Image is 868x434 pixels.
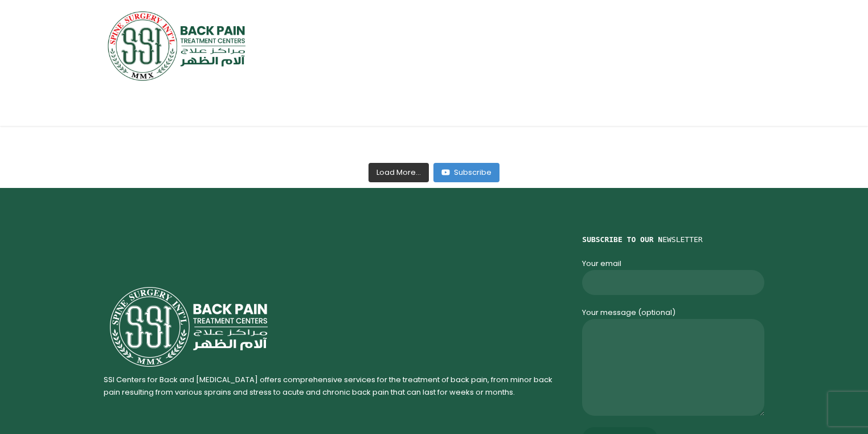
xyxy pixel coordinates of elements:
[582,307,764,416] label: Your message (optional)
[582,270,764,295] input: Your email
[582,258,764,295] label: Your email
[433,163,499,182] a: Subscribe
[104,10,252,81] img: SSI
[369,163,429,182] a: Load More...
[582,319,764,416] textarea: Your message (optional)
[104,374,567,399] p: SSI Centers for Back and [MEDICAL_DATA] offers comprehensive services for the treatment of back p...
[582,235,662,244] strong: SUBSCRIBE TO OUR N
[376,167,421,178] span: Load More...
[582,234,764,246] pre: EWSLETTER
[104,286,278,368] img: ssibackpain-logo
